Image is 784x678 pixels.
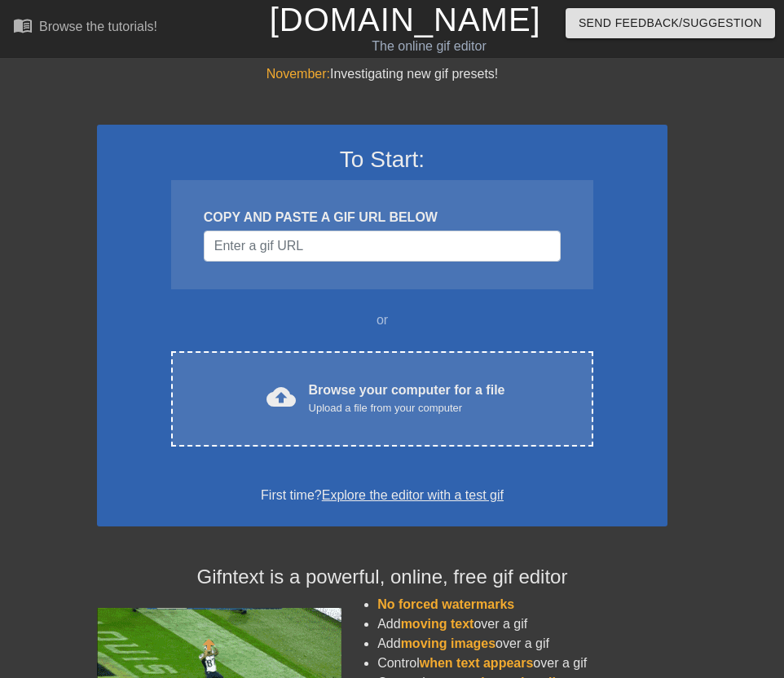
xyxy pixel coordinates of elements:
span: moving text [401,617,474,631]
a: [DOMAIN_NAME] [270,2,541,37]
span: Send Feedback/Suggestion [579,13,762,33]
div: Browse your computer for a file [309,381,505,416]
input: Username [204,231,561,262]
a: Explore the editor with a test gif [322,488,504,502]
a: Browse the tutorials! [13,15,157,41]
div: COPY AND PASTE A GIF URL BELOW [204,208,561,227]
li: Control over a gif [377,654,667,673]
button: Send Feedback/Suggestion [566,8,775,38]
div: or [139,310,625,330]
h3: To Start: [118,146,646,174]
div: Browse the tutorials! [39,20,157,33]
span: moving images [401,636,496,650]
span: No forced watermarks [377,597,514,611]
span: when text appears [420,656,534,670]
span: November: [266,67,330,81]
div: Upload a file from your computer [309,400,505,416]
li: Add over a gif [377,634,667,654]
span: menu_book [13,15,33,35]
div: First time? [118,486,646,505]
span: cloud_upload [266,382,296,412]
div: Investigating new gif presets! [97,64,667,84]
h4: Gifntext is a powerful, online, free gif editor [97,566,667,589]
div: The online gif editor [270,37,589,56]
li: Add over a gif [377,614,667,634]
